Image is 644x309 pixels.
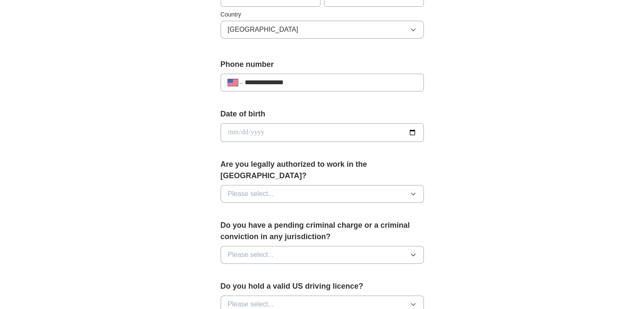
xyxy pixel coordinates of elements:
[228,25,299,35] span: [GEOGRAPHIC_DATA]
[221,10,424,19] label: Country
[221,246,424,264] button: Please select...
[221,59,424,70] label: Phone number
[221,159,424,182] label: Are you legally authorized to work in the [GEOGRAPHIC_DATA]?
[221,21,424,39] button: [GEOGRAPHIC_DATA]
[228,250,274,260] span: Please select...
[221,108,424,120] label: Date of birth
[221,220,424,243] label: Do you have a pending criminal charge or a criminal conviction in any jurisdiction?
[221,185,424,203] button: Please select...
[221,281,424,292] label: Do you hold a valid US driving licence?
[228,189,274,199] span: Please select...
